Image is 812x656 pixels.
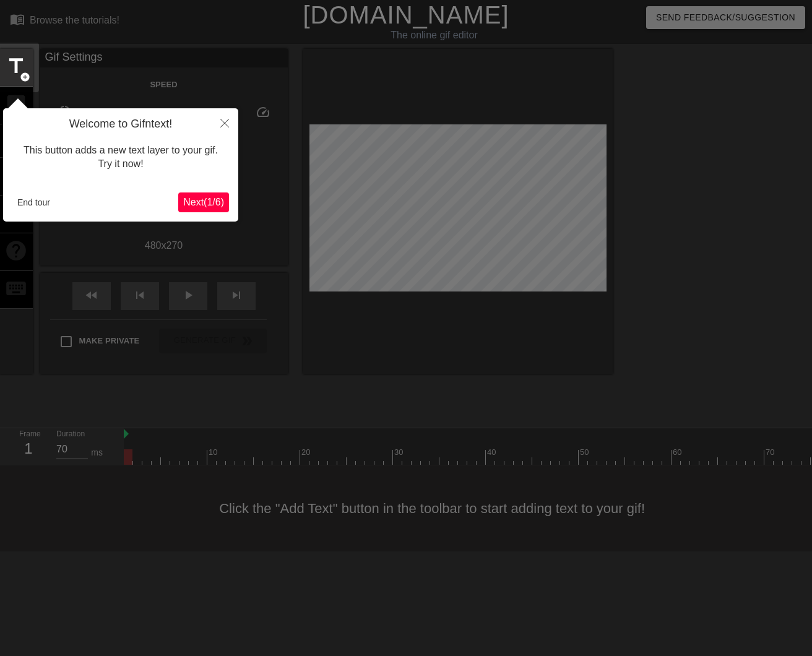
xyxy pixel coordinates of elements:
[183,197,224,207] span: Next ( 1 / 6 )
[12,118,229,131] h4: Welcome to Gifntext!
[178,192,229,212] button: Next
[12,193,55,212] button: End tour
[12,131,229,184] div: This button adds a new text layer to your gif. Try it now!
[211,108,238,137] button: Close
